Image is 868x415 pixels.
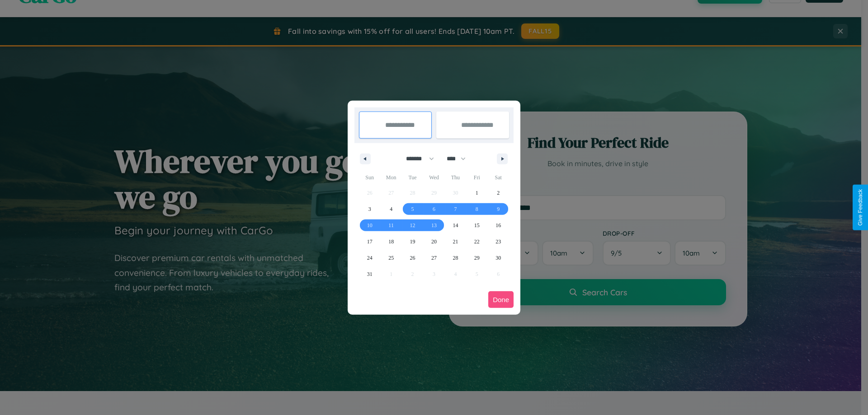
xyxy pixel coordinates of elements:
span: 15 [474,217,480,233]
button: 12 [402,217,423,233]
span: 8 [476,201,478,217]
button: 4 [380,201,401,217]
span: 19 [410,233,415,250]
span: 22 [474,233,480,250]
button: 13 [423,217,444,233]
span: 4 [390,201,392,217]
button: 10 [359,217,380,233]
span: Tue [402,170,423,185]
span: 27 [431,250,437,266]
button: 26 [402,250,423,266]
span: Fri [466,170,487,185]
button: 19 [402,233,423,250]
button: 18 [380,233,401,250]
span: 7 [454,201,457,217]
div: Give Feedback [857,189,863,226]
button: 11 [380,217,401,233]
span: 6 [433,201,435,217]
span: Sat [488,170,509,185]
span: 29 [474,250,480,266]
button: 29 [466,250,487,266]
span: 20 [431,233,437,250]
span: 2 [497,185,500,201]
button: 7 [445,201,466,217]
button: 21 [445,233,466,250]
button: 2 [488,185,509,201]
span: 10 [367,217,373,233]
span: 26 [410,250,415,266]
button: 30 [488,250,509,266]
button: 20 [423,233,444,250]
button: 17 [359,233,380,250]
button: 27 [423,250,444,266]
span: 25 [388,250,394,266]
span: Wed [423,170,444,185]
span: 16 [495,217,501,233]
button: 3 [359,201,380,217]
button: 23 [488,233,509,250]
span: 31 [367,266,373,282]
span: 1 [476,185,478,201]
span: 12 [410,217,415,233]
span: 18 [388,233,394,250]
button: 24 [359,250,380,266]
span: 3 [368,201,371,217]
button: 6 [423,201,444,217]
button: 1 [466,185,487,201]
button: 31 [359,266,380,282]
span: 13 [431,217,437,233]
button: 28 [445,250,466,266]
span: Sun [359,170,380,185]
button: 9 [488,201,509,217]
span: 28 [453,250,458,266]
button: Done [488,291,514,308]
span: Thu [445,170,466,185]
button: 14 [445,217,466,233]
button: 15 [466,217,487,233]
span: 23 [495,233,501,250]
span: Mon [380,170,401,185]
span: 9 [497,201,500,217]
span: 24 [367,250,373,266]
span: 11 [388,217,394,233]
span: 30 [495,250,501,266]
button: 5 [402,201,423,217]
button: 8 [466,201,487,217]
button: 25 [380,250,401,266]
button: 16 [488,217,509,233]
span: 5 [411,201,414,217]
span: 21 [453,233,458,250]
button: 22 [466,233,487,250]
span: 17 [367,233,373,250]
span: 14 [453,217,458,233]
